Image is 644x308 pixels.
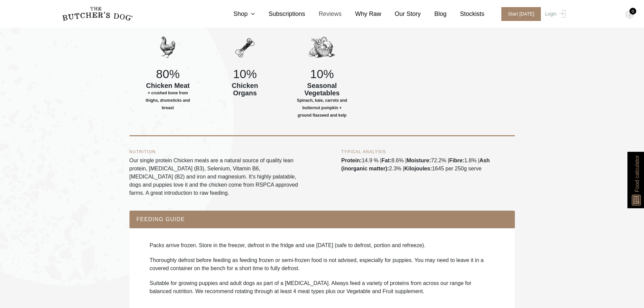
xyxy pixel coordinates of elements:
h6: Seasonal Vegetables [297,82,348,119]
h6: Chicken Meat [143,82,193,112]
h6: Chicken Organs [220,82,270,97]
b: Protein: [341,158,362,163]
span: Spinach, kale, carrots and butternut pumpkin + ground flaxseed and kelp [297,97,348,119]
span: Start [DATE] [501,7,541,21]
a: Stockists [447,9,484,19]
a: Login [543,7,565,21]
span: Food calculator [633,155,641,192]
p: Thoroughly defrost before feeding as feeding frozen or semi-frozen food is not advised, especiall... [150,256,495,273]
img: TBD_Cart-Empty.png [625,10,634,19]
p: Our single protein Chicken meals are a natural source of quality lean protein, [MEDICAL_DATA] (B3... [129,157,303,197]
a: Reviews [305,9,342,19]
h4: 10% [284,68,361,80]
a: Shop [220,9,255,19]
h4: 10% [207,68,284,80]
a: Our Story [381,9,421,19]
h4: 80% [129,68,207,80]
p: Suitable for growing puppies and adult dogs as part of a [MEDICAL_DATA]. Always feed a variety of... [150,279,495,295]
p: Packs arrive frozen. Store in the freezer, defrost in the fridge and use [DATE] (safe to defrost,... [150,241,495,250]
b: Fat: [381,158,391,163]
b: Fibre: [449,158,464,163]
img: TBD_Crushed-Bone.png [232,34,259,61]
b: Moisture: [407,158,431,163]
a: Subscriptions [255,9,305,19]
div: 14.9 % | 8.6% | 72.2% | 1.8% | 2.3% | 1645 per 250g serve [341,150,515,197]
a: Start [DATE] [495,7,544,21]
b: Kilojoules: [404,166,432,171]
img: TBD_Chicken.png [154,34,182,61]
h5: NUTRITION [129,150,303,154]
div: 0 [629,8,636,15]
a: Blog [421,9,447,19]
span: + crushed bone from thighs, drumsticks and breast [143,89,193,112]
h5: TYPICAL ANALYSIS [341,150,515,154]
img: TBD_Vegetables.png [309,34,336,61]
a: Why Raw [342,9,381,19]
button: FEEDING GUIDE [136,215,508,224]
